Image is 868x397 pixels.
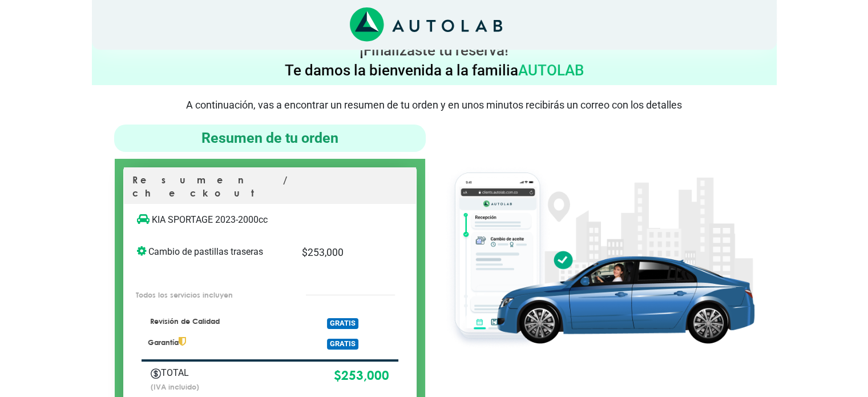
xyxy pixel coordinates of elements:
p: A continuación, vas a encontrar un resumen de tu orden y en unos minutos recibirás un correo con ... [92,99,777,111]
a: Link al sitio de autolab [350,19,502,30]
p: KIA SPORTAGE 2023-2000cc [137,213,380,227]
p: Todos los servicios incluyen [136,290,282,300]
p: Resumen / checkout [132,174,407,204]
p: TOTAL [151,366,240,380]
small: (IVA incluido) [151,382,199,391]
span: GRATIS [327,318,358,329]
span: AUTOLAB [518,62,584,79]
p: Revisión de Calidad [148,316,285,327]
p: $ 253,000 [302,245,379,260]
img: Autobooking-Iconos-23.png [151,368,161,379]
p: $ 253,000 [257,366,389,386]
h4: Resumen de tu orden [119,129,421,147]
p: Garantía [148,337,285,348]
span: GRATIS [327,339,358,350]
h4: ¡Finalizaste tu reserva! Te damos la bienvenida a la familia [96,41,772,81]
p: Cambio de pastillas traseras [137,245,285,259]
